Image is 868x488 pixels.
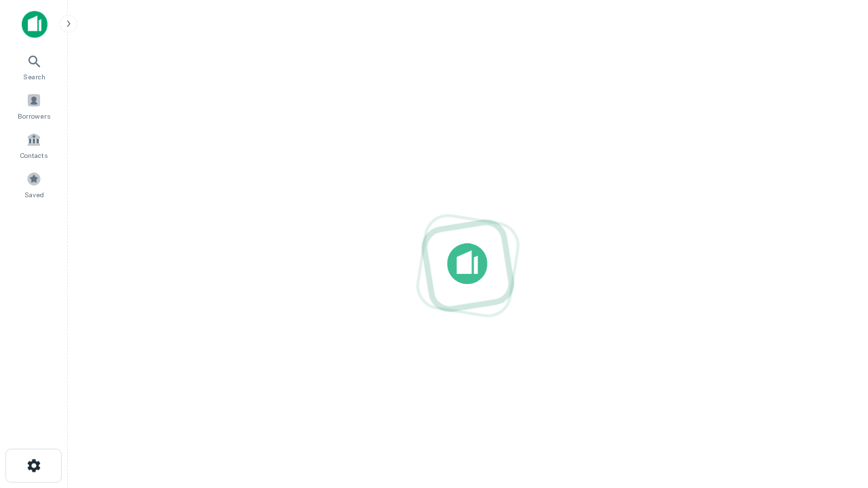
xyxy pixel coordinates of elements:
iframe: Chat Widget [800,380,868,445]
a: Borrowers [4,87,64,124]
span: Saved [24,189,44,200]
a: Saved [4,166,64,203]
span: Search [23,71,45,82]
span: Contacts [20,150,47,161]
a: Contacts [4,127,64,163]
span: Borrowers [18,110,50,121]
img: capitalize-icon.png [22,11,47,38]
a: Search [4,48,64,85]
